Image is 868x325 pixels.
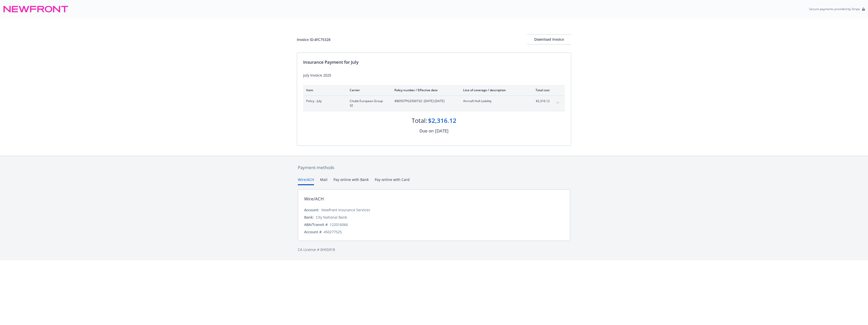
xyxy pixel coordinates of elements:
div: ABA/Transit # [304,222,328,227]
div: Account: [304,207,319,213]
span: Policy - July [306,99,342,103]
button: Pay online with Card [375,177,410,185]
span: Aircraft Hull Liability [463,99,523,103]
div: Total cost [531,88,550,92]
div: 450277525 [324,229,342,235]
button: Pay online with Bank [333,177,369,185]
span: $2,316.12 [531,99,550,103]
div: Invoice ID: 4FC75328 [297,37,330,42]
div: [DATE] [435,128,449,134]
div: Payment methods [298,164,570,171]
div: Policy - JulyChubb European Group SE#B0507PG2500732- [DATE]-[DATE]Aircraft Hull Liability$2,316.1... [303,96,565,111]
div: 122016066 [330,222,348,227]
div: Policy number / Effective date [394,88,455,92]
div: Due on [419,128,434,134]
div: City National Bank [316,215,347,220]
div: Carrier [350,88,386,92]
span: Chubb European Group SE [350,99,386,108]
div: Item [306,88,342,92]
div: $2,316.12 [428,116,456,125]
button: Download Invoice [527,34,571,44]
span: #B0507PG2500732 - [DATE]-[DATE] [394,99,455,103]
div: Wire/ACH [304,196,324,202]
div: Line of coverage / description [463,88,523,92]
div: CA License # 0H55918 [298,247,570,252]
button: Mail [320,177,327,185]
div: July Invoice 2025 [303,73,565,78]
p: Secure payments provided by Stripe [809,7,860,11]
div: Account # [304,229,322,235]
div: Insurance Payment for July [303,59,565,65]
div: Total: [412,116,427,125]
div: Newfront Insurance Services [321,207,370,213]
button: Wire/ACH [298,177,314,185]
button: expand content [554,99,562,107]
div: Bank: [304,215,314,220]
